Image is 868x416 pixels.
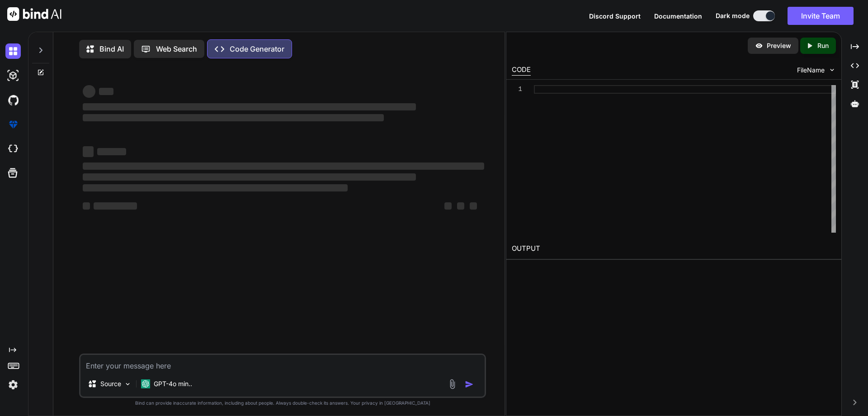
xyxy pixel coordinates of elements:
[817,41,829,50] p: Run
[506,238,841,259] h2: OUTPUT
[7,7,61,21] img: Bind AI
[654,12,702,20] span: Documentation
[99,88,113,95] span: ‌
[83,202,90,210] span: ‌
[512,85,522,94] div: 1
[589,12,641,20] span: Discord Support
[457,202,464,210] span: ‌
[141,379,150,388] img: GPT-4o mini
[5,68,21,83] img: darkAi-studio
[716,11,750,20] span: Dark mode
[83,173,416,181] span: ‌
[99,43,124,54] p: Bind AI
[5,43,21,59] img: darkChat
[788,7,854,25] button: Invite Team
[156,43,197,54] p: Web Search
[828,66,836,74] img: chevron down
[100,379,121,388] p: Source
[94,202,137,210] span: ‌
[444,202,452,210] span: ‌
[797,66,825,75] span: FileName
[767,41,791,50] p: Preview
[465,380,474,389] img: icon
[512,65,531,76] div: CODE
[447,379,458,389] img: attachment
[5,92,21,108] img: githubDark
[154,379,192,388] p: GPT-4o min..
[79,400,486,406] p: Bind can provide inaccurate information, including about people. Always double-check its answers....
[83,114,384,121] span: ‌
[83,184,348,191] span: ‌
[5,141,21,157] img: cloudideIcon
[589,11,641,21] button: Discord Support
[470,202,477,210] span: ‌
[755,42,763,50] img: preview
[654,11,702,21] button: Documentation
[83,163,484,170] span: ‌
[5,117,21,132] img: premium
[83,146,94,157] span: ‌
[97,148,126,155] span: ‌
[5,377,21,392] img: settings
[83,103,416,110] span: ‌
[83,85,95,98] span: ‌
[124,380,132,388] img: Pick Models
[230,43,284,54] p: Code Generator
